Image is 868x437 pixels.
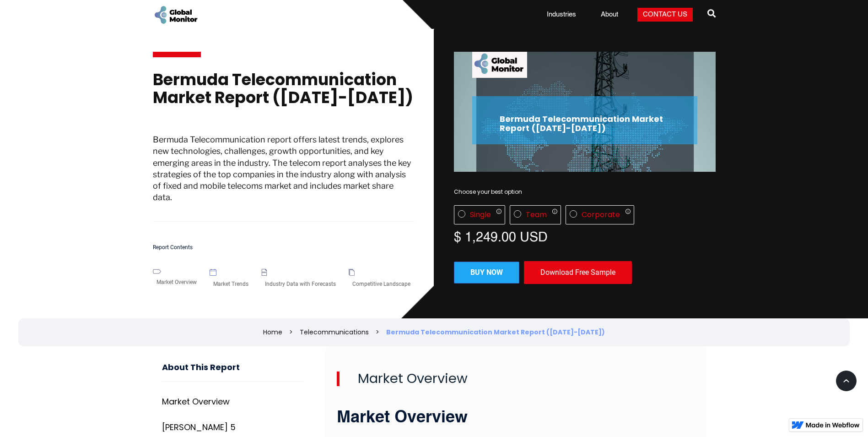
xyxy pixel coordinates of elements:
div: Choose your best option [454,187,716,197]
div: Bermuda Telecommunication Market Report ([DATE]-[DATE]) [386,328,605,337]
a: Telecommunications [300,328,369,337]
div: Team [526,210,547,219]
a: About [595,10,624,19]
h2: Market Overview [337,371,695,386]
h5: Report Contents [153,245,415,251]
h3: About This Report [162,363,303,382]
a: home [153,5,199,25]
h1: Bermuda Telecommunication Market Report ([DATE]-[DATE]) [153,71,415,115]
div: Corporate [582,210,620,219]
div: > [376,328,379,337]
a: Market Overview [162,393,303,411]
div: $ 1,249.00 USD [454,229,716,243]
div: License [454,205,716,224]
div: Competitive Landscape [349,276,414,292]
img: Made in Webflow [806,422,860,428]
h2: Bermuda Telecommunication Market Report ([DATE]-[DATE]) [500,115,670,133]
p: Bermuda Telecommunication report offers latest trends, explores new technologies, challenges, gro... [153,134,415,222]
div: Single [470,210,491,219]
div: Market Overview [153,274,200,290]
div: > [289,328,293,337]
div: Download Free Sample [524,261,632,284]
a: Industries [541,10,582,19]
div: Industry Data with Forecasts [261,276,340,292]
span:  [707,7,716,20]
a: [PERSON_NAME] 5 [162,418,303,437]
div: [PERSON_NAME] 5 [162,423,236,432]
a:  [707,5,716,24]
a: Contact Us [637,8,693,22]
div: Market Trends [210,276,252,292]
a: Home [263,328,282,337]
h3: Market Overview [337,409,695,427]
div: Market Overview [162,397,230,406]
a: Buy now [454,262,519,284]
